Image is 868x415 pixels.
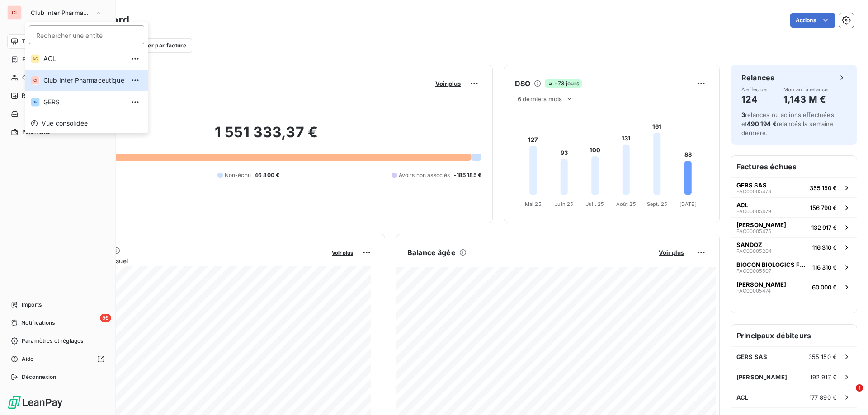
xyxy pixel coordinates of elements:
[812,264,837,271] span: 116 310 €
[31,98,40,107] div: GE
[731,277,857,297] button: [PERSON_NAME]FAC0000547460 000 €
[679,201,697,207] tspan: [DATE]
[22,110,41,118] span: Tâches
[736,182,767,189] span: GERS SAS
[454,171,482,179] span: -185 185 €
[731,177,857,197] button: GERS SASFAC00005473355 150 €
[810,204,837,211] span: 156 790 €
[22,128,50,136] span: Paiements
[736,353,767,360] span: GERS SAS
[22,337,83,345] span: Paramètres et réglages
[856,384,863,392] span: 1
[31,54,40,63] div: AC
[811,224,837,231] span: 132 917 €
[22,92,46,100] span: Relances
[731,217,857,237] button: [PERSON_NAME]FAC00005475132 917 €
[809,394,837,401] span: 177 890 €
[42,119,88,128] span: Vue consolidée
[736,228,771,234] span: FAC00005475
[783,92,830,107] h4: 1,143 M €
[736,221,786,228] span: [PERSON_NAME]
[22,301,42,309] span: Imports
[7,352,108,366] a: Aide
[100,314,111,322] span: 56
[736,248,772,254] span: FAC00005204
[736,281,786,288] span: [PERSON_NAME]
[43,98,124,107] span: GERS
[731,237,857,257] button: SANDOZFAC00005204116 310 €
[731,257,857,277] button: BIOCON BIOLOGICS FRANCE S.A.SFAC00005507116 310 €
[736,241,762,248] span: SANDOZ
[22,37,64,46] span: Tableau de bord
[332,250,353,256] span: Voir plus
[7,395,63,410] img: Logo LeanPay
[586,201,604,207] tspan: Juil. 25
[31,9,91,16] span: Club Inter Pharmaceutique
[329,248,356,256] button: Voir plus
[51,123,481,150] h2: 1 551 333,37 €
[7,5,22,20] div: CI
[736,261,809,268] span: BIOCON BIOLOGICS FRANCE S.A.S
[659,249,684,256] span: Voir plus
[837,384,859,406] iframe: Intercom live chat
[29,25,144,44] input: placeholder
[22,56,45,64] span: Factures
[22,74,40,82] span: Clients
[518,95,562,103] span: 6 derniers mois
[616,201,636,207] tspan: Août 25
[736,268,771,274] span: FAC00005507
[515,78,530,89] h6: DSO
[747,120,776,127] span: 490 194 €
[736,394,748,401] span: ACL
[736,209,771,214] span: FAC00005479
[731,156,857,177] h6: Factures échues
[43,54,124,63] span: ACL
[731,197,857,217] button: ACLFAC00005479156 790 €
[736,201,748,209] span: ACL
[731,325,857,346] h6: Principaux débiteurs
[22,373,57,381] span: Déconnexion
[545,79,581,88] span: -73 jours
[741,111,745,118] span: 3
[525,201,542,207] tspan: Mai 25
[435,80,461,87] span: Voir plus
[43,76,124,85] span: Club Inter Pharmaceutique
[555,201,573,207] tspan: Juin 25
[433,79,463,88] button: Voir plus
[22,355,34,363] span: Aide
[741,87,769,92] span: À effectuer
[741,92,769,107] h4: 124
[783,87,830,92] span: Montant à relancer
[790,13,835,28] button: Actions
[225,171,251,179] span: Non-échu
[51,256,325,266] span: Chiffre d'affaires mensuel
[741,72,774,83] h6: Relances
[736,288,771,294] span: FAC00005474
[21,319,55,327] span: Notifications
[407,247,456,258] h6: Balance âgée
[31,76,40,85] div: CI
[810,184,837,191] span: 355 150 €
[736,373,787,381] span: [PERSON_NAME]
[810,373,837,381] span: 192 917 €
[812,244,837,251] span: 116 310 €
[741,111,834,136] span: relances ou actions effectuées et relancés la semaine dernière.
[399,171,450,179] span: Avoirs non associés
[736,189,771,194] span: FAC00005473
[647,201,667,207] tspan: Sept. 25
[656,248,687,256] button: Voir plus
[255,171,279,179] span: 46 800 €
[812,284,837,291] span: 60 000 €
[118,38,192,53] button: Filtrer par facture
[808,353,837,360] span: 355 150 €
